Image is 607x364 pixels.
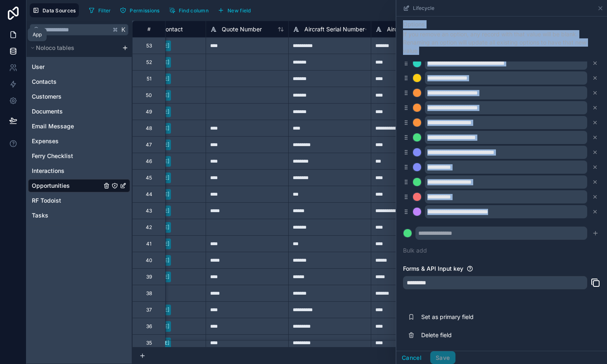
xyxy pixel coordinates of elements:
div: 51 [147,76,152,82]
span: Delete field [421,331,540,339]
div: 45 [146,175,152,181]
a: Permissions [117,4,166,17]
div: 41 [146,241,152,247]
span: Find column [179,7,209,14]
span: Permissions [130,7,159,14]
label: Forms & API Input key [403,265,463,273]
div: 35 [146,340,152,346]
div: 50 [146,92,152,99]
span: Aircraft Serial Number [304,25,365,33]
button: Data Sources [30,3,79,17]
span: Filter [98,7,111,14]
button: Set as primary field [403,308,600,326]
div: 44 [146,191,152,198]
span: Set as primary field [421,313,540,321]
button: Find column [166,4,211,17]
button: New field [215,4,254,17]
span: Quote Number [222,25,262,33]
div: 38 [146,290,152,297]
div: 46 [146,158,152,165]
div: 39 [146,274,152,280]
div: # [139,26,159,32]
span: K [121,27,126,33]
button: Filter [85,4,114,17]
label: Options [403,20,600,28]
div: 53 [146,43,152,49]
div: 49 [146,109,152,115]
span: Aircraft Model [387,25,426,33]
div: 37 [146,307,152,313]
button: Delete field [403,326,600,344]
div: 48 [146,125,152,132]
div: App [33,31,42,38]
span: Data Sources [43,7,76,14]
div: 40 [146,257,152,264]
div: 42 [146,224,152,231]
div: 52 [146,59,152,66]
div: 43 [146,208,152,214]
div: 47 [146,142,152,148]
div: 36 [146,323,152,330]
button: Permissions [117,4,162,17]
span: New field [228,7,251,14]
p: If you remove an option, any record with that value will be blank. Renaming an option will update... [403,30,600,55]
button: Bulk add [403,246,427,255]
